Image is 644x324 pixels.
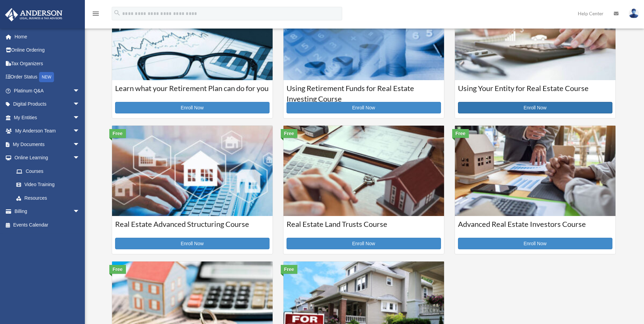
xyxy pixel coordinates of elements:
[73,205,87,219] span: arrow_drop_down
[115,102,270,113] a: Enroll Now
[629,8,639,18] img: User Pic
[73,111,87,125] span: arrow_drop_down
[287,219,441,236] h3: Real Estate Land Trusts Course
[287,238,441,249] a: Enroll Now
[3,8,65,21] img: Anderson Advisors Platinum Portal
[73,138,87,151] span: arrow_drop_down
[92,10,100,18] i: menu
[115,238,270,249] a: Enroll Now
[10,191,90,205] a: Resources
[452,129,469,138] div: Free
[5,205,90,218] a: Billingarrow_drop_down
[458,102,612,113] a: Enroll Now
[5,124,90,138] a: My Anderson Teamarrow_drop_down
[115,219,270,236] h3: Real Estate Advanced Structuring Course
[92,12,100,18] a: menu
[5,30,90,43] a: Home
[5,151,90,165] a: Online Learningarrow_drop_down
[10,164,87,178] a: Courses
[5,84,90,97] a: Platinum Q&Aarrow_drop_down
[113,9,121,17] i: search
[458,219,612,236] h3: Advanced Real Estate Investors Course
[73,151,87,165] span: arrow_drop_down
[10,178,90,192] a: Video Training
[5,138,90,151] a: My Documentsarrow_drop_down
[281,265,298,274] div: Free
[281,129,298,138] div: Free
[109,265,126,274] div: Free
[5,57,90,70] a: Tax Organizers
[458,238,612,249] a: Enroll Now
[73,97,87,111] span: arrow_drop_down
[287,83,441,100] h3: Using Retirement Funds for Real Estate Investing Course
[73,124,87,138] span: arrow_drop_down
[5,111,90,124] a: My Entitiesarrow_drop_down
[73,84,87,98] span: arrow_drop_down
[39,72,54,82] div: NEW
[109,129,126,138] div: Free
[287,102,441,113] a: Enroll Now
[5,43,90,57] a: Online Ordering
[5,70,90,84] a: Order StatusNEW
[458,83,612,100] h3: Using Your Entity for Real Estate Course
[115,83,270,100] h3: Learn what your Retirement Plan can do for you
[5,218,90,232] a: Events Calendar
[5,97,90,111] a: Digital Productsarrow_drop_down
